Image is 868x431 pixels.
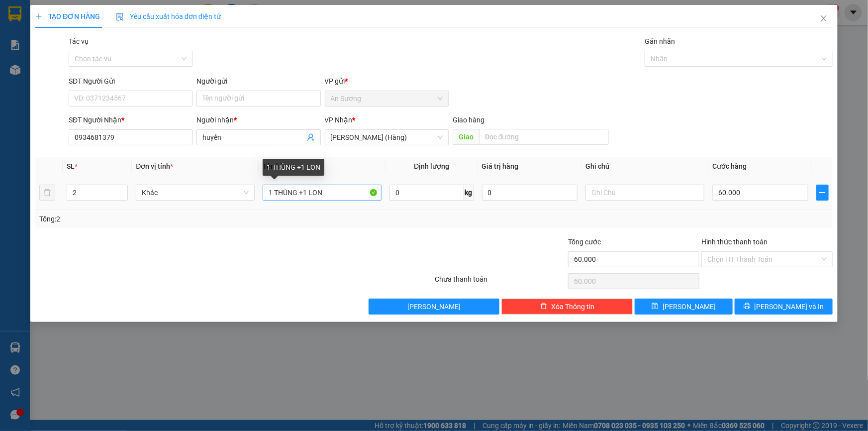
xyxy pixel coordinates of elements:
[816,185,829,201] button: plus
[820,14,828,22] span: close
[331,130,443,145] span: Mỹ Hương (Hàng)
[581,157,708,176] th: Ghi chú
[810,5,838,33] button: Close
[663,301,716,312] span: [PERSON_NAME]
[95,32,196,44] div: NK VIỆT MỸ
[39,185,55,201] button: delete
[95,44,196,58] div: 0338545852
[551,301,594,312] span: Xóa Thông tin
[325,116,353,124] span: VP Nhận
[755,301,824,312] span: [PERSON_NAME] và In
[479,129,609,145] input: Dọc đường
[501,299,633,315] button: deleteXóa Thông tin
[69,114,193,125] div: SĐT Người Nhận
[331,91,443,106] span: An Sương
[585,185,704,201] input: Ghi Chú
[136,162,173,170] span: Đơn vị tính
[8,8,88,20] div: An Sương
[196,114,320,125] div: Người nhận
[196,76,320,87] div: Người gửi
[817,189,828,197] span: plus
[540,303,547,311] span: delete
[325,76,449,87] div: VP gửi
[645,37,675,45] label: Gán nhãn
[568,238,601,246] span: Tổng cước
[407,301,461,312] span: [PERSON_NAME]
[635,299,733,315] button: save[PERSON_NAME]
[482,185,578,201] input: 0
[69,76,193,87] div: SĐT Người Gửi
[735,299,833,315] button: printer[PERSON_NAME] và In
[263,185,382,201] input: VD: Bàn, Ghế
[652,303,659,311] span: save
[464,185,474,201] span: kg
[712,162,747,170] span: Cước hàng
[369,299,500,315] button: [PERSON_NAME]
[434,274,568,291] div: Chưa thanh toán
[701,238,768,246] label: Hình thức thanh toán
[414,162,449,170] span: Định lượng
[8,20,88,32] div: LAB PHÚC HÂN
[67,162,75,170] span: SL
[8,32,88,46] div: 0976810459
[95,8,196,32] div: BX [GEOGRAPHIC_DATA]
[116,13,124,21] img: icon
[307,133,315,141] span: user-add
[39,214,335,224] div: Tổng: 2
[35,12,100,20] span: TẠO ĐƠN HÀNG
[95,9,119,20] span: Nhận:
[263,159,324,176] div: 1 THÙNG +1 LON
[142,185,249,200] span: Khác
[69,37,89,45] label: Tác vụ
[35,13,42,20] span: plus
[7,65,23,76] span: CR :
[453,116,484,124] span: Giao hàng
[116,12,221,20] span: Yêu cầu xuất hóa đơn điện tử
[8,9,24,20] span: Gửi:
[744,303,751,311] span: printer
[7,64,90,76] div: 30.000
[453,129,479,145] span: Giao
[482,162,519,170] span: Giá trị hàng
